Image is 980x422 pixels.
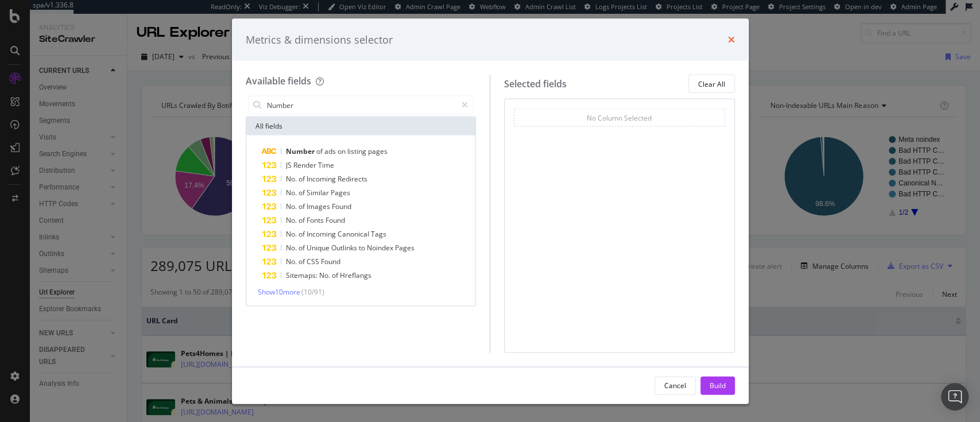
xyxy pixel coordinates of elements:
[504,77,567,90] div: Selected fields
[326,215,345,225] span: Found
[286,229,299,239] span: No.
[307,215,326,225] span: Fonts
[258,287,300,297] span: Show 10 more
[286,257,299,266] span: No.
[299,243,307,253] span: of
[307,229,338,239] span: Incoming
[318,160,334,170] span: Time
[266,96,457,114] input: Search by field name
[332,270,340,280] span: of
[664,380,686,390] div: Cancel
[368,146,388,156] span: pages
[324,146,338,156] span: ads
[338,174,367,184] span: Redirects
[321,257,340,266] span: Found
[307,188,331,198] span: Similar
[299,215,307,225] span: of
[371,229,386,239] span: Tags
[246,32,393,47] div: Metrics & dimensions selector
[338,146,347,156] span: on
[301,287,324,297] span: ( 10 / 91 )
[347,146,368,156] span: listing
[307,257,321,266] span: CSS
[367,243,395,253] span: Noindex
[286,188,299,198] span: No.
[286,160,293,170] span: JS
[299,229,307,239] span: of
[941,383,969,411] div: Open Intercom Messenger
[728,32,735,47] div: times
[338,229,371,239] span: Canonical
[286,146,316,156] span: Number
[286,202,299,211] span: No.
[359,243,367,253] span: to
[299,202,307,211] span: of
[316,146,324,156] span: of
[698,79,725,88] div: Clear All
[286,215,299,225] span: No.
[299,188,307,198] span: of
[246,117,476,135] div: All fields
[340,270,371,280] span: Hreflangs
[307,202,332,211] span: Images
[299,174,307,184] span: of
[332,202,351,211] span: Found
[286,174,299,184] span: No.
[688,75,735,93] button: Clear All
[307,243,331,253] span: Unique
[286,243,299,253] span: No.
[246,75,311,87] div: Available fields
[700,376,735,394] button: Build
[587,113,652,122] div: No Column Selected
[395,243,415,253] span: Pages
[331,243,359,253] span: Outlinks
[232,18,749,404] div: modal
[293,160,318,170] span: Render
[654,376,696,394] button: Cancel
[307,174,338,184] span: Incoming
[319,270,332,280] span: No.
[331,188,350,198] span: Pages
[710,380,726,390] div: Build
[286,270,319,280] span: Sitemaps:
[299,257,307,266] span: of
